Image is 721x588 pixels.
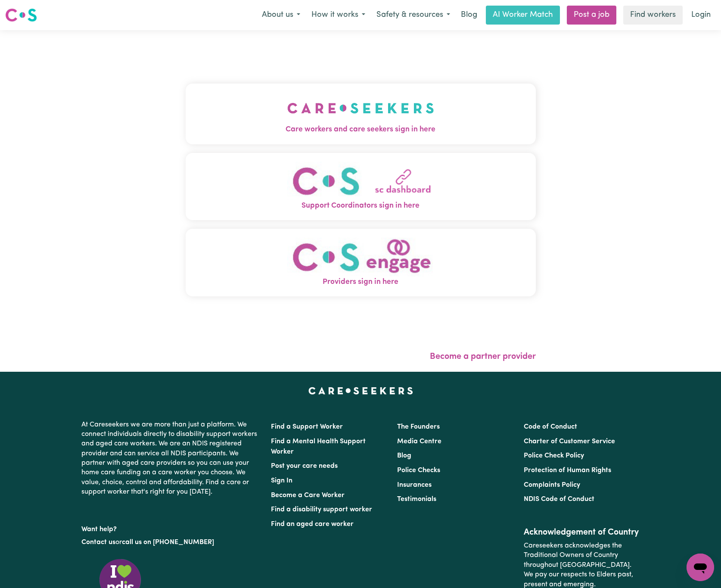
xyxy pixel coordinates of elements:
[397,452,411,459] a: Blog
[5,5,37,25] a: Careseekers logo
[397,423,440,430] a: The Founders
[271,521,354,528] a: Find an aged care worker
[524,438,615,445] a: Charter of Customer Service
[524,423,577,430] a: Code of Conduct
[81,539,115,546] a: Contact us
[186,153,536,221] button: Support Coordinators sign in here
[186,229,536,296] button: Providers sign in here
[81,534,261,551] p: or
[687,554,714,581] iframe: Button to launch messaging window
[371,6,456,24] button: Safety & resources
[524,527,640,538] h2: Acknowledgement of Country
[5,7,37,23] img: Careseekers logo
[430,352,536,361] a: Become a partner provider
[524,496,594,503] a: NDIS Code of Conduct
[256,6,306,24] button: About us
[397,496,436,503] a: Testimonials
[186,277,536,288] span: Providers sign in here
[623,6,683,25] a: Find workers
[567,6,616,25] a: Post a job
[308,387,413,394] a: Careseekers home page
[486,6,560,25] a: AI Worker Match
[524,482,580,488] a: Complaints Policy
[397,467,440,474] a: Police Checks
[397,482,432,488] a: Insurances
[271,463,338,470] a: Post your care needs
[81,521,261,534] p: Want help?
[186,84,536,144] button: Care workers and care seekers sign in here
[686,6,716,25] a: Login
[397,438,441,445] a: Media Centre
[271,492,345,499] a: Become a Care Worker
[271,506,372,513] a: Find a disability support worker
[456,6,482,25] a: Blog
[524,452,584,459] a: Police Check Policy
[186,200,536,212] span: Support Coordinators sign in here
[122,539,214,546] a: call us on [PHONE_NUMBER]
[271,423,343,430] a: Find a Support Worker
[271,438,366,455] a: Find a Mental Health Support Worker
[524,467,611,474] a: Protection of Human Rights
[271,477,292,484] a: Sign In
[186,124,536,135] span: Care workers and care seekers sign in here
[81,417,261,501] p: At Careseekers we are more than just a platform. We connect individuals directly to disability su...
[306,6,371,24] button: How it works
